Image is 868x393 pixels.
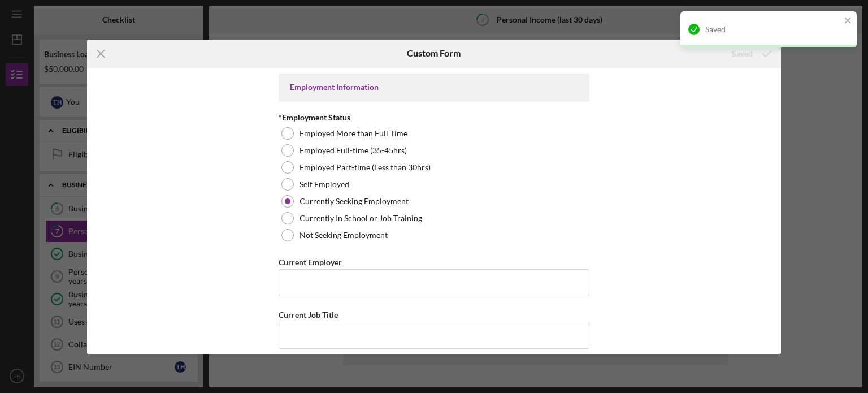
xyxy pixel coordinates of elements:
label: Currently In School or Job Training [300,214,422,223]
button: close [844,16,852,27]
label: Current Employer [279,257,342,267]
label: Current Job Title [279,310,338,319]
label: Employed More than Full Time [300,129,407,138]
label: Currently Seeking Employment [300,197,409,206]
div: Employment Information [290,83,578,92]
label: Not Seeking Employment [300,231,388,240]
label: Employed Full-time (35-45hrs) [300,146,407,155]
label: Self Employed [300,180,349,189]
div: Saved [705,25,841,34]
h6: Custom Form [407,48,461,58]
div: *Employment Status [279,113,589,122]
label: Employed Part-time (Less than 30hrs) [300,163,431,172]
